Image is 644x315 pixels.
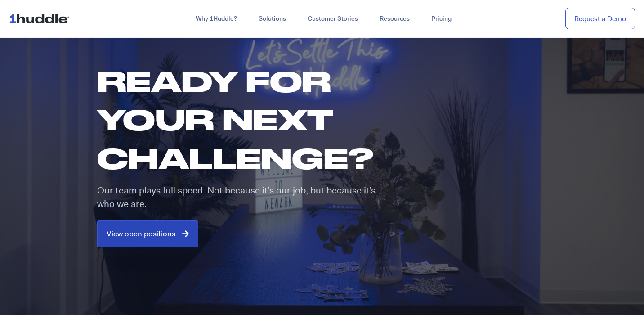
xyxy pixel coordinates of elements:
[97,62,392,177] h1: Ready for your next challenge?
[185,11,248,27] a: Why 1Huddle?
[97,184,385,211] p: Our team plays full speed. Not because it’s our job, but because it’s who we are.
[420,11,462,27] a: Pricing
[369,11,420,27] a: Resources
[107,230,175,238] span: View open positions
[97,220,198,247] a: View open positions
[297,11,369,27] a: Customer Stories
[248,11,297,27] a: Solutions
[9,10,73,27] img: ...
[565,8,635,30] a: Request a Demo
